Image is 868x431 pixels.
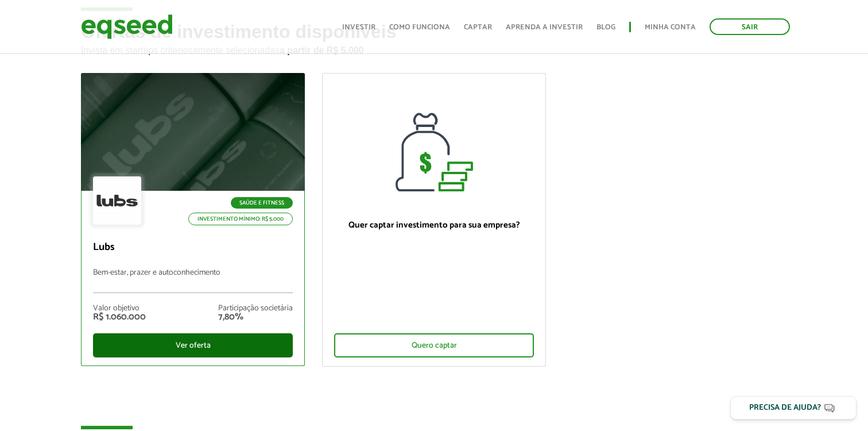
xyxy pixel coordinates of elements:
[506,24,583,31] a: Aprenda a investir
[188,213,293,225] p: Investimento mínimo: R$ 5.000
[231,197,293,209] p: Saúde e Fitness
[322,73,546,367] a: Quer captar investimento para sua empresa? Quero captar
[464,24,492,31] a: Captar
[81,73,305,366] a: Saúde e Fitness Investimento mínimo: R$ 5.000 Lubs Bem-estar, prazer e autoconhecimento Valor obj...
[218,305,293,313] div: Participação societária
[389,24,450,31] a: Como funciona
[218,313,293,322] div: 7,80%
[93,333,293,357] div: Ver oferta
[334,220,534,230] p: Quer captar investimento para sua empresa?
[334,333,534,357] div: Quero captar
[93,241,293,254] p: Lubs
[93,268,293,293] p: Bem-estar, prazer e autoconhecimento
[81,11,173,42] img: EqSeed
[342,24,375,31] a: Investir
[93,313,146,322] div: R$ 1.060.000
[93,305,146,313] div: Valor objetivo
[710,18,790,35] a: Sair
[596,24,615,31] a: Blog
[645,24,696,31] a: Minha conta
